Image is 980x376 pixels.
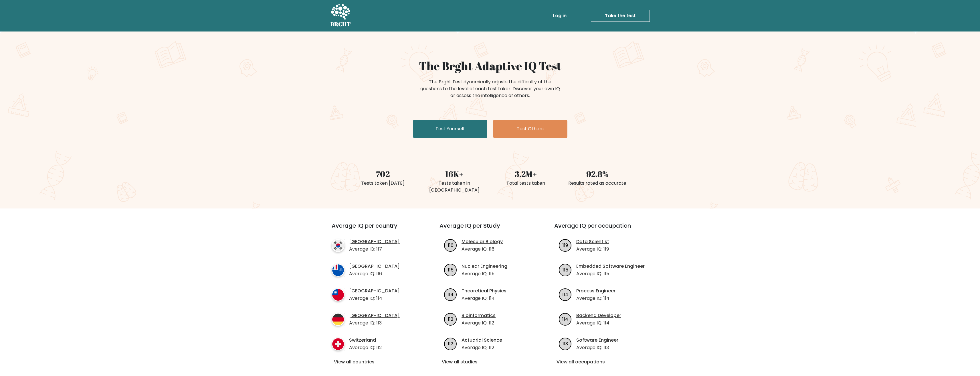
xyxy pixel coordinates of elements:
p: Average IQ: 114 [576,320,621,326]
h1: The Brght Adaptive IQ Test [351,59,630,73]
a: [GEOGRAPHIC_DATA] [349,288,400,294]
p: Average IQ: 112 [462,344,502,351]
a: Take the test [591,10,650,22]
p: Average IQ: 112 [349,344,382,351]
p: Average IQ: 119 [576,246,609,253]
text: 115 [563,266,568,273]
text: 113 [563,340,568,347]
a: Theoretical Physics [462,288,506,294]
img: country [332,264,345,277]
text: 114 [562,316,568,322]
h3: Average IQ per occupation [554,222,655,236]
a: Switzerland [349,337,382,344]
p: Average IQ: 113 [576,344,618,351]
text: 112 [448,340,453,347]
p: Average IQ: 116 [462,246,503,253]
div: 16K+ [422,168,487,180]
a: Backend Developer [576,312,621,319]
p: Average IQ: 115 [462,270,507,277]
img: country [332,338,345,351]
a: [GEOGRAPHIC_DATA] [349,238,400,245]
p: Average IQ: 117 [349,246,400,253]
div: Tests taken [DATE] [351,180,415,187]
a: Embedded Software Engineer [576,263,645,270]
div: 92.8% [565,168,630,180]
div: Results rated as accurate [565,180,630,187]
a: View all studies [442,359,538,365]
text: 115 [448,266,454,273]
img: country [332,288,345,301]
a: View all occupations [557,359,653,365]
a: Software Engineer [576,337,618,344]
div: 3.2M+ [494,168,558,180]
a: Nuclear Engineering [462,263,507,270]
img: country [332,313,345,326]
a: [GEOGRAPHIC_DATA] [349,312,400,319]
a: Process Engineer [576,288,615,294]
p: Average IQ: 114 [576,295,615,302]
a: Molecular Biology [462,238,503,245]
h3: Average IQ per country [332,222,419,236]
p: Average IQ: 112 [462,320,496,326]
p: Average IQ: 113 [349,320,400,326]
p: Average IQ: 114 [462,295,506,302]
text: 112 [448,316,453,322]
a: Data Scientist [576,238,609,245]
h5: BRGHT [330,21,351,28]
div: Total tests taken [494,180,558,187]
div: 702 [351,168,415,180]
h3: Average IQ per Study [439,222,541,236]
p: Average IQ: 114 [349,295,400,302]
a: View all countries [334,359,417,365]
a: Log in [551,10,569,21]
text: 119 [563,242,568,248]
div: Tests taken in [GEOGRAPHIC_DATA] [422,180,487,194]
a: Bioinformatics [462,312,496,319]
p: Average IQ: 116 [349,270,400,277]
text: 114 [448,291,454,298]
img: country [332,239,345,252]
a: [GEOGRAPHIC_DATA] [349,263,400,270]
p: Average IQ: 115 [576,270,645,277]
a: Actuarial Science [462,337,502,344]
div: The Brght Test dynamically adjusts the difficulty of the questions to the level of each test take... [419,78,562,99]
a: BRGHT [330,2,351,29]
text: 114 [562,291,568,298]
a: Test Yourself [413,120,487,138]
text: 116 [448,242,454,248]
a: Test Others [493,120,567,138]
